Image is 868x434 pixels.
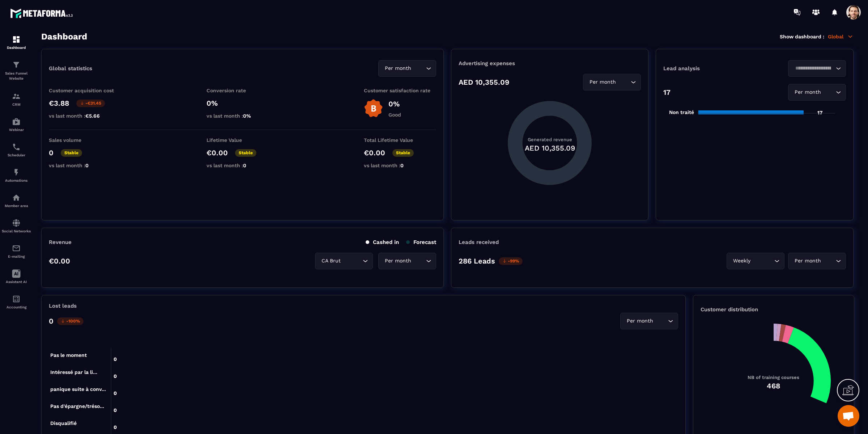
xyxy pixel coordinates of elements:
[617,78,629,86] input: Search for option
[459,239,499,245] p: Leads received
[663,65,755,72] p: Lead analysis
[61,149,82,157] p: Stable
[2,229,31,233] p: Social Networks
[822,88,834,96] input: Search for option
[2,305,31,309] p: Accounting
[2,254,31,258] p: E-mailing
[207,148,228,157] p: €0.00
[459,78,509,87] p: AED 10,355.09
[50,420,77,426] tspan: Disqualifié
[838,405,859,427] div: Open chat
[12,92,21,101] img: formation
[49,257,70,265] p: €0.00
[788,253,846,269] div: Search for option
[85,113,100,119] span: €5.66
[793,257,822,265] span: Per month
[2,153,31,157] p: Scheduler
[207,163,279,168] p: vs last month :
[320,257,342,265] span: CA Brut
[364,99,383,118] img: b-badge-o.b3b20ee6.svg
[2,137,31,163] a: schedulerschedulerScheduler
[12,168,21,177] img: automations
[49,99,69,108] p: €3.88
[459,60,641,67] p: Advertising expenses
[50,369,97,375] tspan: Intéressé par la li...
[2,55,31,87] a: formationformationSales Funnel Website
[2,280,31,284] p: Assistant AI
[378,253,436,269] div: Search for option
[625,317,655,325] span: Per month
[655,317,666,325] input: Search for option
[76,100,105,107] p: -€31.45
[406,239,436,245] p: Forecast
[2,163,31,188] a: automationsautomationsAutomations
[2,30,31,55] a: formationformationDashboard
[12,143,21,151] img: scheduler
[207,113,279,119] p: vs last month :
[12,295,21,303] img: accountant
[788,84,846,101] div: Search for option
[41,31,87,42] h3: Dashboard
[2,102,31,106] p: CRM
[57,317,84,325] p: -100%
[207,88,279,93] p: Conversion rate
[2,264,31,289] a: Assistant AI
[383,64,413,72] span: Per month
[10,7,75,20] img: logo
[207,137,279,143] p: Lifetime Value
[828,33,854,40] p: Global
[243,163,246,168] span: 0
[2,128,31,132] p: Webinar
[378,60,436,77] div: Search for option
[822,257,834,265] input: Search for option
[400,163,404,168] span: 0
[413,257,424,265] input: Search for option
[2,46,31,50] p: Dashboard
[727,253,784,269] div: Search for option
[49,65,92,72] p: Global statistics
[342,257,361,265] input: Search for option
[793,64,834,72] input: Search for option
[388,100,401,108] p: 0%
[364,148,385,157] p: €0.00
[364,163,436,168] p: vs last month :
[12,219,21,227] img: social-network
[85,163,89,168] span: 0
[49,239,72,245] p: Revenue
[12,193,21,202] img: automations
[2,188,31,213] a: automationsautomationsMember area
[752,257,773,265] input: Search for option
[49,163,121,168] p: vs last month :
[49,113,121,119] p: vs last month :
[2,112,31,137] a: automationsautomationsWebinar
[207,99,279,108] p: 0%
[413,64,424,72] input: Search for option
[620,313,678,329] div: Search for option
[780,34,824,39] p: Show dashboard :
[663,88,671,97] p: 17
[499,257,523,265] p: -99%
[243,113,251,119] span: 0%
[669,109,694,115] tspan: Non traité
[49,88,121,93] p: Customer acquisition cost
[315,253,373,269] div: Search for option
[12,117,21,126] img: automations
[366,239,399,245] p: Cashed in
[12,35,21,44] img: formation
[49,303,77,309] p: Lost leads
[588,78,617,86] span: Per month
[2,87,31,112] a: formationformationCRM
[2,71,31,81] p: Sales Funnel Website
[2,213,31,239] a: social-networksocial-networkSocial Networks
[583,74,641,90] div: Search for option
[235,149,256,157] p: Stable
[383,257,413,265] span: Per month
[12,60,21,69] img: formation
[50,386,106,392] tspan: panique suite à conv...
[50,403,104,409] tspan: Pas d'épargne/tréso...
[12,244,21,253] img: email
[788,60,846,77] div: Search for option
[459,257,495,265] p: 286 Leads
[50,352,87,358] tspan: Pas le moment
[49,317,54,325] p: 0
